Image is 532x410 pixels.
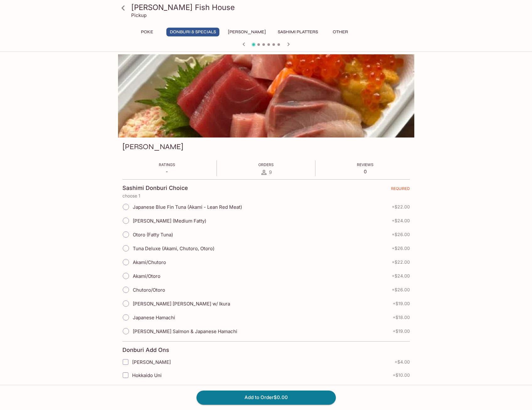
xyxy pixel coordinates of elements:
span: Reviews [357,162,373,167]
h4: Sashimi Donburi Choice [122,185,188,192]
span: + $26.00 [392,287,410,292]
button: [PERSON_NAME] [224,28,269,36]
span: + $10.00 [393,373,410,378]
span: [PERSON_NAME] Salmon & Japanese Hamachi [133,328,237,334]
button: Sashimi Platters [274,28,321,36]
span: Tuna Deluxe (Akami, Chutoro, Otoro) [133,245,214,251]
h3: [PERSON_NAME] Fish House [131,3,412,12]
span: Hokkaido Uni [132,372,162,378]
span: REQUIRED [391,186,410,193]
span: Ratings [159,162,175,167]
span: + $19.00 [393,301,410,306]
span: + $4.00 [395,359,410,364]
h4: Donburi Add Ons [122,347,169,353]
span: Japanese Blue Fin Tuna (Akami - Lean Red Meat) [133,204,242,210]
span: + $19.00 [393,329,410,334]
p: choose 1 [122,193,410,198]
span: [PERSON_NAME] (Medium Fatty) [133,218,206,224]
h3: [PERSON_NAME] [122,142,183,152]
span: [PERSON_NAME] [PERSON_NAME] w/ Ikura [133,301,230,307]
div: Sashimi Donburis [118,54,414,138]
span: [PERSON_NAME] [132,359,171,365]
span: + $22.00 [392,260,410,265]
span: Akami/Chutoro [133,259,166,265]
button: Other [326,28,355,36]
span: + $26.00 [392,232,410,237]
span: + $24.00 [392,218,410,223]
span: Otoro (Fatty Tuna) [133,232,173,238]
span: Orders [258,162,274,167]
p: Pickup [131,12,147,18]
span: + $24.00 [392,273,410,278]
span: Japanese Hamachi [133,315,175,321]
p: - [159,169,175,175]
p: 0 [357,169,373,175]
span: + $18.00 [393,315,410,320]
span: Chutoro/Otoro [133,287,165,293]
span: 9 [269,169,272,175]
button: Donburi & Specials [166,28,219,36]
span: Akami/Otoro [133,273,160,279]
span: + $26.00 [392,246,410,251]
button: Poke [133,28,161,36]
button: Add to Order$0.00 [196,391,336,404]
span: + $22.00 [392,204,410,209]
